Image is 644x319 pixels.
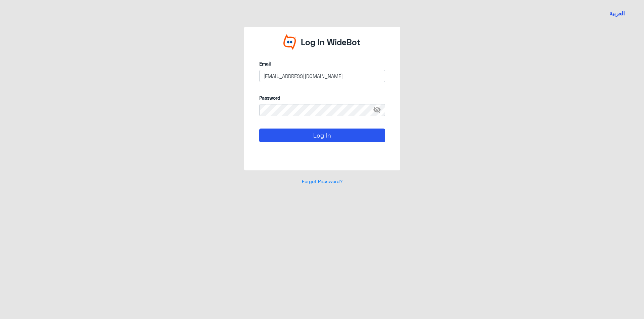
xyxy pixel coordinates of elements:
[605,5,629,22] a: Switch language
[302,178,342,184] a: Forgot Password?
[283,34,296,50] img: Widebot Logo
[609,9,625,18] button: العربية
[373,104,385,116] span: visibility_off
[259,60,385,67] label: Email
[259,94,385,101] label: Password
[259,70,385,82] input: Enter your email here...
[301,36,361,49] p: Log In WideBot
[259,129,385,142] button: Log In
